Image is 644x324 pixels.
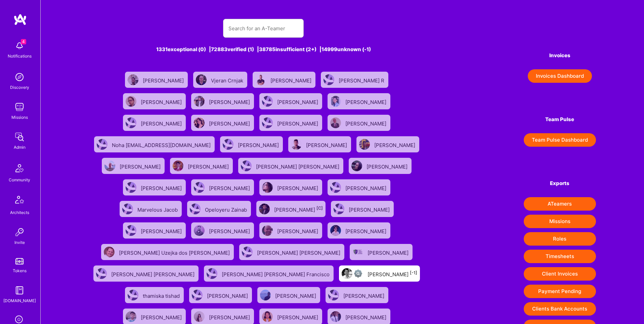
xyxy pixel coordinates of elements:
div: [PERSON_NAME] [367,161,409,170]
a: User Avatar[PERSON_NAME] [120,112,188,134]
a: User Avatar[PERSON_NAME] [328,198,396,220]
a: User Avatar[PERSON_NAME] [325,112,393,134]
img: User Avatar [241,160,252,171]
img: User Avatar [262,96,273,107]
a: User Avatar[PERSON_NAME] [188,112,257,134]
div: [PERSON_NAME] [209,97,251,106]
img: User Avatar [223,139,233,150]
a: User Avatar[PERSON_NAME] [257,112,325,134]
img: User Avatar [334,204,344,214]
a: User Avatar[PERSON_NAME] Uzejka dos [PERSON_NAME] [98,241,237,263]
div: Admin [14,144,26,151]
div: [PERSON_NAME] [345,118,388,127]
div: [PERSON_NAME] [345,226,388,235]
img: User Avatar [352,247,363,257]
a: User Avatar[PERSON_NAME] [PERSON_NAME] Francisco [201,263,336,284]
img: guide book [13,284,26,297]
img: User Avatar [342,268,352,279]
img: User Avatar [330,311,341,322]
img: User Avatar [190,204,201,214]
div: [PERSON_NAME] [209,118,251,127]
div: [PERSON_NAME] [277,226,319,235]
div: Opeloyeru Zainab [205,205,248,213]
a: User Avatar[PERSON_NAME][C] [254,198,328,220]
button: Roles [524,232,596,246]
div: [PERSON_NAME] Uzejka dos [PERSON_NAME] [119,248,231,256]
div: [PERSON_NAME] [141,183,183,192]
a: User Avatar[PERSON_NAME] [257,177,325,198]
button: Timesheets [524,250,596,263]
div: [PERSON_NAME] [209,312,251,321]
span: 4 [21,39,26,44]
div: [PERSON_NAME] [343,291,386,299]
img: User Avatar [173,160,183,171]
div: [PERSON_NAME] [PERSON_NAME] [111,269,196,278]
button: Invoices Dashboard [528,69,592,83]
img: User Avatar [126,182,136,193]
div: [PERSON_NAME] R [339,75,386,84]
img: discovery [13,70,26,84]
a: Invoices Dashboard [524,69,596,83]
button: ATeamers [524,197,596,211]
div: Marvelous Jacob [137,205,179,213]
div: [PERSON_NAME] [188,161,230,170]
button: Client Invoices [524,267,596,281]
a: User Avatar[PERSON_NAME] [PERSON_NAME] [91,263,201,284]
div: [PERSON_NAME] [238,140,280,149]
sup: [C] [316,206,323,211]
div: [PERSON_NAME] [368,248,410,256]
button: Team Pulse Dashboard [524,133,596,147]
a: User Avatar[PERSON_NAME] [257,220,325,241]
img: User Avatar [255,74,266,85]
a: User Avatar[PERSON_NAME] [354,134,422,155]
img: User Avatar [128,290,138,300]
div: [PERSON_NAME] [277,97,319,106]
a: User AvatarNot fully vetted[PERSON_NAME][-1] [336,263,423,284]
img: Not fully vetted [354,269,362,278]
a: User AvatarNoha [EMAIL_ADDRESS][DOMAIN_NAME] [91,134,217,155]
div: [PERSON_NAME] [345,97,388,106]
a: User Avatar[PERSON_NAME] [323,284,391,306]
div: [PERSON_NAME] [PERSON_NAME] [257,248,342,256]
img: User Avatar [260,290,271,300]
h4: Team Pulse [524,116,596,122]
a: User Avatar[PERSON_NAME] R [318,69,391,91]
div: [PERSON_NAME] [141,118,183,127]
img: User Avatar [126,117,136,128]
div: Tokens [13,267,27,274]
div: [PERSON_NAME] [120,161,162,170]
img: User Avatar [194,117,205,128]
img: tokens [15,258,24,264]
img: User Avatar [96,268,107,279]
a: User AvatarOpeloyeru Zainab [184,198,254,220]
button: Payment Pending [524,285,596,298]
div: [PERSON_NAME] [143,75,185,84]
div: 1331 exceptional (0) | 72883 verified (1) | 38785 insufficient (2+) | 14999 unknown (-1) [89,46,438,53]
img: User Avatar [262,311,273,322]
img: User Avatar [126,225,136,236]
img: Invite [13,225,26,239]
div: [PERSON_NAME] [275,291,317,299]
div: [PERSON_NAME] [306,140,348,149]
a: User Avatar[PERSON_NAME] [250,69,318,91]
a: User Avatar[PERSON_NAME] [217,134,286,155]
div: [PERSON_NAME] [PERSON_NAME] [256,161,341,170]
img: User Avatar [194,311,205,322]
div: [PERSON_NAME] [349,205,391,213]
img: User Avatar [192,290,203,300]
img: User Avatar [330,182,341,193]
img: teamwork [13,100,26,114]
a: User Avatar[PERSON_NAME] [186,284,255,306]
div: [PERSON_NAME] [345,183,388,192]
a: User Avatar[PERSON_NAME] [120,220,188,241]
a: User Avatar[PERSON_NAME] [347,241,415,263]
img: User Avatar [330,225,341,236]
img: User Avatar [196,74,207,85]
img: User Avatar [330,117,341,128]
div: [PERSON_NAME] [368,269,417,278]
div: [PERSON_NAME] [277,118,319,127]
img: User Avatar [262,117,273,128]
input: Search for an A-Teamer [228,20,298,37]
div: Architects [10,209,29,216]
